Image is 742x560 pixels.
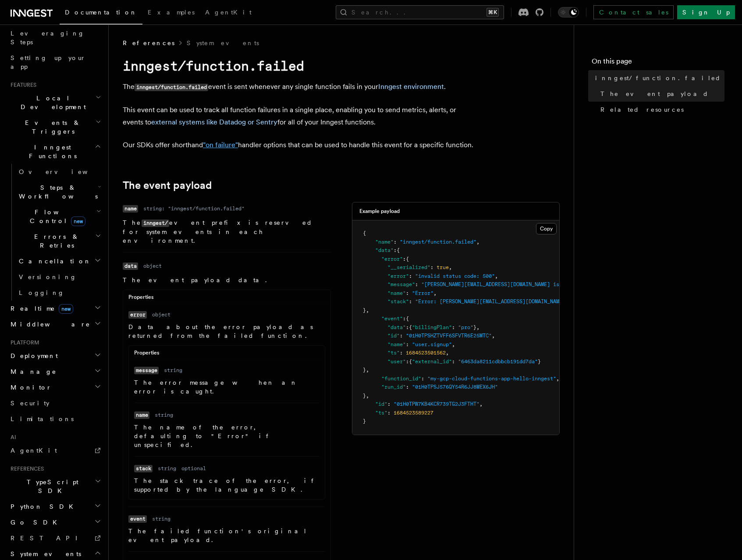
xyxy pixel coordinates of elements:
[366,367,369,373] span: ,
[397,247,400,253] span: {
[403,256,406,262] span: :
[597,102,724,117] a: Related resources
[592,70,724,86] a: inngest/function.failed
[123,104,473,128] p: This event can be used to track all function failures in a single place, enabling you to send met...
[476,324,479,330] span: ,
[181,465,206,472] dd: optional
[366,393,369,399] span: ,
[123,205,138,213] code: name
[406,324,409,330] span: :
[363,393,366,399] span: }
[164,367,182,374] dd: string
[143,262,162,269] dd: object
[134,378,320,396] p: The error message when an error is caught.
[336,5,504,19] button: Search...⌘K
[7,301,103,316] button: Realtimenew
[155,411,173,418] dd: string
[7,143,95,160] span: Inngest Functions
[492,333,495,339] span: ,
[7,465,44,472] span: References
[19,168,109,175] span: Overview
[15,208,96,225] span: Flow Control
[409,298,412,305] span: :
[200,3,257,24] a: AgentKit
[7,118,96,136] span: Events & Triggers
[536,223,557,234] button: Copy
[15,164,103,180] a: Overview
[15,204,103,229] button: Flow Controlnew
[421,376,424,382] span: :
[123,58,304,74] code: inngest/function.failed
[406,333,492,339] span: "01H0TPSHZTVFF6SFVTR6E25MTC"
[7,339,39,346] span: Platform
[387,358,406,365] span: "user"
[128,527,325,544] p: The failed function's original event payload.
[433,290,437,296] span: ,
[394,401,479,407] span: "01H0TPW7KB4KCR739TG2J3FTHT"
[387,298,409,305] span: "stack"
[415,273,495,279] span: "invalid status code: 500"
[128,515,147,523] code: event
[123,81,473,93] p: The event is sent whenever any single function fails in your .
[134,423,320,449] p: The name of the error, defaulting to "Error" if unspecified.
[406,358,409,365] span: :
[409,273,412,279] span: :
[123,179,212,191] a: The event payload
[203,141,238,149] a: "on failure"
[387,290,406,296] span: "name"
[142,3,200,24] a: Examples
[7,94,96,111] span: Local Development
[15,253,103,269] button: Cancellation
[366,307,369,313] span: ,
[152,311,170,318] dd: object
[135,84,208,91] code: inngest/function.failed
[476,239,479,245] span: ,
[375,247,394,253] span: "data"
[7,367,57,376] span: Manage
[415,281,418,287] span: :
[449,264,452,270] span: ,
[129,349,325,360] div: Properties
[7,25,103,50] a: Leveraging Steps
[11,30,85,46] span: Leveraging Steps
[394,247,397,253] span: :
[15,180,103,204] button: Steps & Workflows
[15,229,103,253] button: Errors & Retries
[59,304,73,314] span: new
[406,341,409,347] span: :
[592,56,724,70] h4: On this page
[7,411,103,427] a: Limitations
[363,418,366,424] span: }
[7,351,58,360] span: Deployment
[412,358,452,365] span: "external_id"
[134,476,320,494] p: The stack trace of the error, if supported by the language SDK.
[7,139,103,164] button: Inngest Functions
[600,89,709,98] span: The event payload
[427,376,556,382] span: "my-gcp-cloud-functions-app-hello-inngest"
[7,395,103,411] a: Security
[123,294,330,305] div: Properties
[7,549,81,558] span: System events
[11,535,85,542] span: REST API
[473,324,476,330] span: }
[7,115,103,139] button: Events & Triggers
[412,324,452,330] span: "billingPlan"
[458,324,473,330] span: "pro"
[7,478,95,495] span: TypeScript SDK
[15,183,98,201] span: Steps & Workflows
[15,269,103,285] a: Versioning
[187,39,259,47] a: System events
[400,333,403,339] span: :
[7,530,103,546] a: REST API
[151,118,277,126] a: external systems like Datadog or Sentry
[7,434,16,441] span: AI
[123,218,331,245] p: The event prefix is reserved for system events in each environment.
[400,239,476,245] span: "inngest/function.failed"
[7,518,62,527] span: Go SDK
[538,358,541,365] span: }
[387,401,391,407] span: :
[452,341,455,347] span: ,
[403,315,406,322] span: :
[123,139,473,151] p: Our SDKs offer shorthand handler options that can be used to handle this event for a specific fun...
[7,514,103,530] button: Go SDK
